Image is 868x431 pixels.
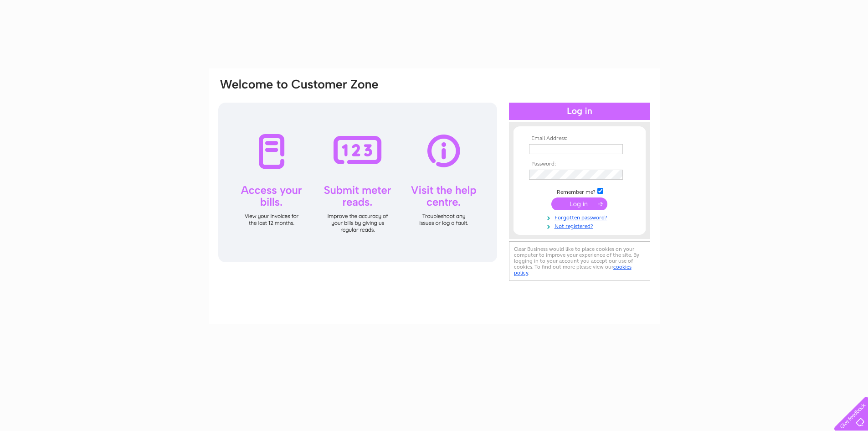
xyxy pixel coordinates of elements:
[551,197,607,210] input: Submit
[527,187,632,196] td: Remember me?
[529,221,632,230] a: Not registered?
[527,161,632,167] th: Password:
[514,264,632,276] a: cookies policy
[529,213,632,221] a: Forgotten password?
[509,241,650,281] div: Clear Business would like to place cookies on your computer to improve your experience of the sit...
[527,135,632,142] th: Email Address:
